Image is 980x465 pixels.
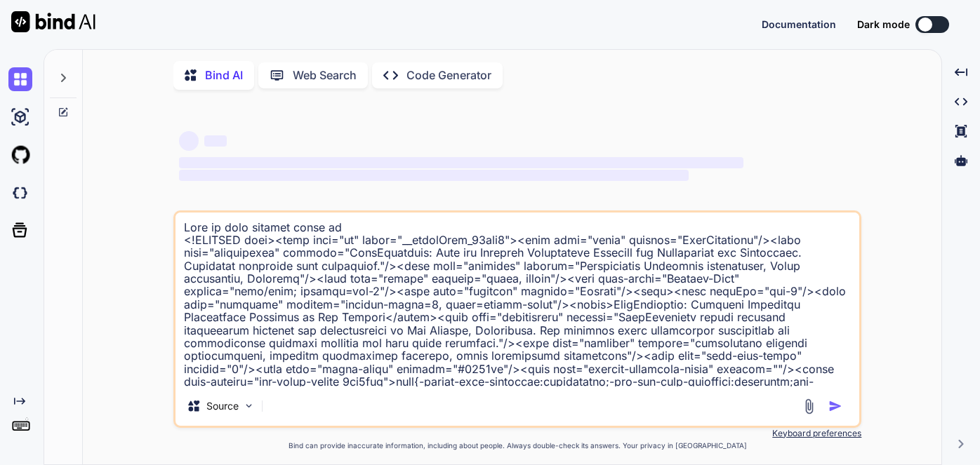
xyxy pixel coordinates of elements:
img: Bind AI [11,11,95,32]
img: ai-studio [8,105,32,129]
img: githubLight [8,143,32,167]
span: ‌ [179,131,199,151]
p: Source [206,399,239,413]
span: ‌ [204,135,227,147]
span: Dark mode [857,18,910,32]
textarea: Lore ip dolo sitamet conse ad <!ELITSED doei><temp inci="ut" labor="__etdolOrem_93ali8"><enim adm... [176,213,859,386]
button: Documentation [762,19,836,30]
span: Documentation [762,18,836,30]
img: icon [828,399,842,413]
img: Pick Models [243,400,255,412]
p: Bind can provide inaccurate information, including about people. Always double-check its answers.... [173,442,861,450]
span: ‌ [179,170,689,181]
p: Bind AI [205,69,243,81]
img: chat [8,67,32,91]
p: Keyboard preferences [173,428,861,439]
img: attachment [801,398,817,415]
p: Code Generator [406,69,491,81]
p: Web Search [293,69,357,81]
img: darkCloudIdeIcon [8,181,32,205]
span: ‌ [179,157,743,168]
